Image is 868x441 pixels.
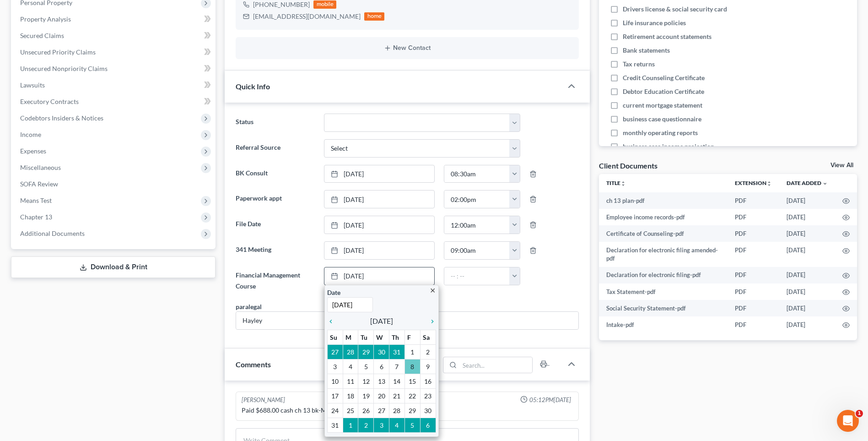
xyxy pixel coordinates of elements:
[599,161,658,170] div: Client Documents
[20,147,46,155] span: Expenses
[231,190,319,208] label: Paperwork appt
[728,316,779,333] td: PDF
[766,181,772,186] i: unfold_more
[787,180,828,186] a: Date Added expand_more
[404,359,420,374] td: 8
[327,418,343,432] td: 31
[13,77,216,93] a: Lawsuits
[420,403,436,418] td: 30
[599,192,728,209] td: ch 13 plan-pdf
[623,114,701,124] span: business case questionnaire
[327,297,373,312] input: 1/1/2013
[358,388,374,403] td: 19
[231,139,319,158] label: Referral Source
[364,12,384,21] div: home
[623,60,655,69] span: Tax returns
[343,374,358,388] td: 11
[370,316,393,327] span: [DATE]
[404,403,420,418] td: 29
[728,242,779,267] td: PDF
[374,388,389,403] td: 20
[728,267,779,283] td: PDF
[830,162,853,169] a: View All
[728,225,779,242] td: PDF
[420,418,436,432] td: 6
[327,344,343,359] td: 27
[429,285,436,295] a: close
[20,65,108,72] span: Unsecured Nonpriority Claims
[404,374,420,388] td: 15
[242,396,285,404] div: [PERSON_NAME]
[20,98,79,105] span: Executory Contracts
[444,191,510,208] input: -- : --
[623,128,698,137] span: monthly operating reports
[389,418,405,432] td: 4
[358,359,374,374] td: 5
[327,318,339,325] i: chevron_left
[420,330,436,344] th: Sa
[620,181,626,186] i: unfold_more
[389,330,405,344] th: Th
[599,316,728,333] td: Intake-pdf
[374,359,389,374] td: 6
[324,242,434,259] a: [DATE]
[599,225,728,242] td: Certificate of Counseling-pdf
[856,410,863,417] span: 1
[13,44,216,60] a: Unsecured Priority Claims
[374,418,389,432] td: 3
[358,418,374,432] td: 2
[529,396,571,404] span: 05:12PM[DATE]
[343,403,358,418] td: 25
[599,300,728,316] td: Social Security Statement-pdf
[728,192,779,209] td: PDF
[404,418,420,432] td: 5
[606,180,626,186] a: Titleunfold_more
[20,131,41,138] span: Income
[623,73,705,82] span: Credit Counseling Certificate
[343,418,358,432] td: 1
[20,32,64,39] span: Secured Claims
[324,165,434,183] a: [DATE]
[735,180,772,186] a: Extensionunfold_more
[623,46,670,55] span: Bank statements
[623,101,702,110] span: current mortgage statement
[374,330,389,344] th: W
[13,27,216,44] a: Secured Claims
[231,165,319,183] label: BK Consult
[404,344,420,359] td: 1
[623,142,714,151] span: business case income projection
[779,283,835,300] td: [DATE]
[374,374,389,388] td: 13
[420,388,436,403] td: 23
[444,242,510,259] input: -- : --
[728,209,779,225] td: PDF
[231,241,319,260] label: 341 Meeting
[327,359,343,374] td: 3
[327,388,343,403] td: 17
[623,87,704,96] span: Debtor Education Certificate
[779,242,835,267] td: [DATE]
[837,410,859,432] iframe: Intercom live chat
[420,359,436,374] td: 9
[623,18,686,27] span: Life insurance policies
[20,196,52,204] span: Means Test
[324,267,434,285] a: [DATE]
[374,403,389,418] td: 27
[13,60,216,77] a: Unsecured Nonpriority Claims
[343,344,358,359] td: 28
[623,32,712,41] span: Retirement account statements
[236,82,270,91] span: Quick Info
[13,11,216,27] a: Property Analysis
[327,316,339,327] a: chevron_left
[424,318,436,325] i: chevron_right
[599,283,728,300] td: Tax Statement-pdf
[420,374,436,388] td: 16
[343,388,358,403] td: 18
[20,114,103,122] span: Codebtors Insiders & Notices
[20,229,85,237] span: Additional Documents
[231,114,319,132] label: Status
[623,5,727,14] span: Drivers license & social security card
[327,288,340,297] label: Date
[424,316,436,327] a: chevron_right
[389,344,405,359] td: 31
